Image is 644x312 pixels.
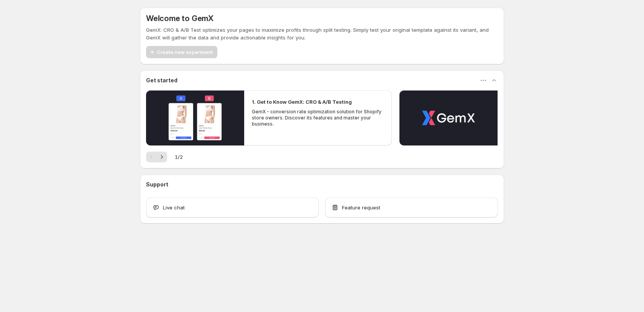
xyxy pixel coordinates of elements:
[342,204,380,211] span: Feature request
[252,109,384,127] p: GemX - conversion rate optimization solution for Shopify store owners. Discover its features and ...
[156,152,167,162] button: Next
[146,181,168,188] h3: Support
[399,90,498,145] button: Play video
[146,90,244,145] button: Play video
[163,204,185,211] span: Live chat
[175,153,183,161] span: 1 / 2
[252,98,352,106] h2: 1. Get to Know GemX: CRO & A/B Testing
[146,152,167,162] nav: Pagination
[146,77,177,84] h3: Get started
[146,26,498,41] p: GemX: CRO & A/B Test optimizes your pages to maximize profits through split testing. Simply test ...
[146,14,214,23] h5: Welcome to GemX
